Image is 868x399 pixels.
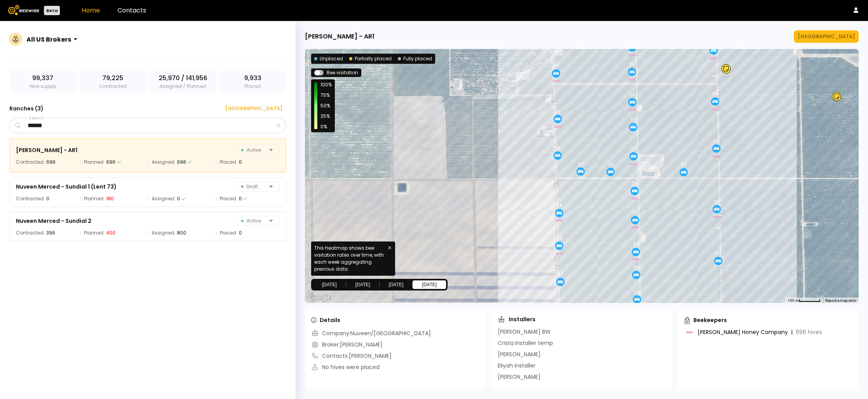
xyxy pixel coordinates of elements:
div: 24 [630,116,636,122]
div: 24 [608,161,613,167]
div: 24 [632,210,638,215]
span: 0% [320,124,332,129]
div: 24 [630,92,635,97]
div: 24 [555,108,560,114]
div: 24 [555,145,560,150]
div: [PERSON_NAME] - AR1 [16,145,77,155]
div: Placed [219,70,286,93]
div: Beta [44,6,60,15]
img: Beewise logo [8,5,39,15]
a: Report a map error [825,298,856,303]
a: Contacts [117,6,146,15]
span: Placed: [220,158,237,166]
span: 25% [320,114,332,119]
div: 24 [633,264,639,270]
span: 100% [320,82,332,87]
div: Assigned / Planned [149,70,216,93]
div: 24 [629,61,635,67]
button: [DATE] [346,280,380,289]
div: 24 [712,91,718,96]
span: Active [241,216,266,226]
span: This heatmap shows bee visitation rates over time, with each week aggregating previous data. [314,245,392,273]
div: [GEOGRAPHIC_DATA] [798,33,855,40]
div: Beekeepers [684,316,727,324]
div: All US Brokers [26,35,71,44]
span: 9,933 [244,73,261,83]
div: Contacts: [PERSON_NAME] [311,352,392,360]
div: [PERSON_NAME] BW [498,328,551,336]
span: Assigned: [152,195,175,203]
div: | [791,328,793,336]
div: No hives were placed [311,363,380,371]
div: 24 [681,162,686,167]
span: 75% [320,93,332,98]
div: [PERSON_NAME] - AR1 [305,32,374,41]
span: 100 m [787,298,799,303]
div: [PERSON_NAME] Honey Company [698,329,822,335]
div: 396 [46,229,55,237]
div: Company: Nuveen/[GEOGRAPHIC_DATA] [311,329,431,338]
div: 696 [177,158,186,166]
div: Nuveen Merced - Sundial 1 (Lent 73) [16,182,117,191]
div: 696 [46,158,56,166]
div: 24 [714,138,719,143]
button: [GEOGRAPHIC_DATA] [794,30,859,43]
div: Details [311,316,340,324]
span: Planned: [84,158,105,166]
div: Hive supply [9,70,76,93]
div: Crista Installer temp [498,339,553,347]
div: 0 [239,229,242,237]
div: 24 [714,199,719,204]
span: Bee visitation [327,70,358,75]
span: 25,970 / 141,956 [159,73,207,83]
h3: Ranches ( 3 ) [9,103,44,114]
div: Fully placed [398,55,432,62]
div: 24 [716,303,722,308]
a: Open this area in Google Maps (opens a new window) [307,293,332,303]
img: Google [307,293,332,303]
span: Placed: [220,195,237,203]
div: [PERSON_NAME] [498,373,541,381]
span: 79,225 [102,73,123,83]
span: Placed: [220,229,237,237]
span: Assigned: [152,229,175,237]
div: Broker: [PERSON_NAME] [311,341,383,349]
div: 180 [106,195,114,203]
span: Assigned: [152,158,175,166]
div: [PERSON_NAME] [498,350,541,359]
div: 0 [239,158,242,166]
div: 0 [239,195,242,203]
div: 800 [177,229,186,237]
button: [DATE] [313,280,346,289]
div: 0 [177,195,180,203]
div: 24 [633,241,639,247]
span: 696 hives [796,328,822,336]
button: [DATE] [413,280,446,289]
span: 50% [320,103,332,108]
div: 400 [106,229,115,237]
div: 24 [632,180,637,186]
div: [GEOGRAPHIC_DATA] [220,105,282,112]
span: Active [241,145,266,155]
span: Draft [241,182,266,191]
div: Partially placed [349,55,392,62]
div: 24 [553,63,559,68]
span: Contracted: [16,158,45,166]
div: Contracted [79,70,146,93]
div: 24 [716,250,721,256]
span: Contracted: [16,229,45,237]
div: Eliyah installer [498,362,535,370]
span: Planned: [84,229,105,237]
div: 24 [556,203,562,208]
span: Contracted: [16,195,45,203]
button: [GEOGRAPHIC_DATA] [216,102,286,115]
a: Home [82,6,100,15]
div: 24 [556,235,562,241]
span: Planned: [84,195,105,203]
div: 24 [578,161,583,166]
button: [DATE] [380,280,413,289]
div: 696 [106,158,115,166]
span: 99,337 [32,73,53,83]
div: 24 [558,271,563,277]
div: Unplaced [314,55,343,62]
